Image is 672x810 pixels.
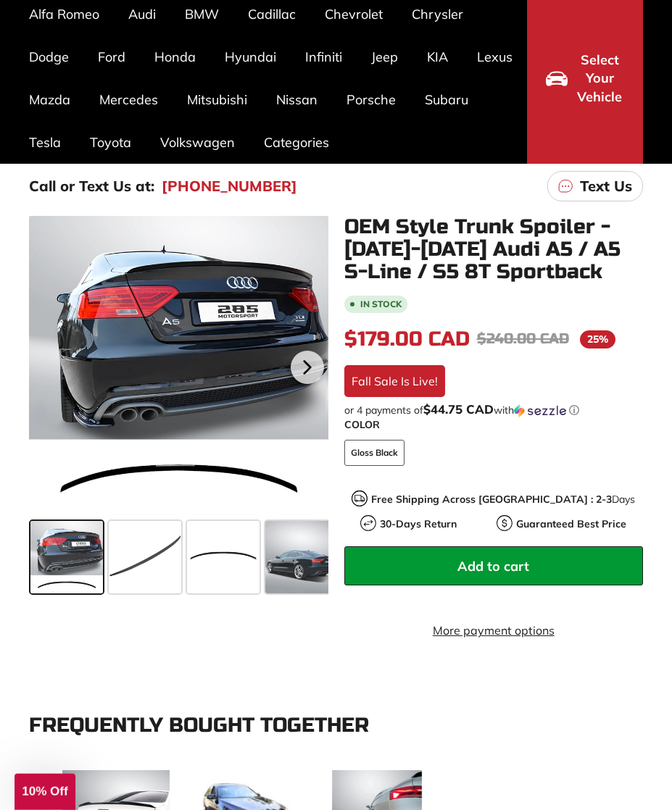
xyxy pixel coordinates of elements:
a: Tesla [14,121,75,164]
label: COLOR [344,417,644,433]
a: More payment options [344,622,644,639]
a: Ford [83,36,140,78]
a: Nissan [262,78,332,121]
b: In stock [360,300,402,309]
a: Hyundai [210,36,291,78]
div: Fall Sale Is Live! [344,365,445,397]
p: Days [371,492,635,507]
div: 10% Off [14,774,75,810]
a: Infiniti [291,36,357,78]
a: Volkswagen [146,121,249,164]
span: 10% Off [22,785,67,798]
a: Mitsubishi [173,78,262,121]
a: Jeep [357,36,412,78]
p: Call or Text Us at: [29,175,154,197]
a: Mercedes [85,78,173,121]
strong: 30-Days Return [380,517,457,530]
span: $179.00 CAD [344,327,470,351]
a: Toyota [75,121,146,164]
button: Add to cart [344,546,644,585]
span: Select Your Vehicle [575,51,624,107]
span: Add to cart [457,558,529,575]
a: [PHONE_NUMBER] [162,175,297,197]
div: or 4 payments of$44.75 CADwithSezzle Click to learn more about Sezzle [344,403,644,417]
a: Text Us [547,171,643,201]
a: Categories [249,121,344,164]
span: $44.75 CAD [423,401,494,417]
a: Lexus [462,36,527,78]
a: Honda [140,36,210,78]
span: 25% [580,330,615,348]
a: Dodge [14,36,83,78]
a: Mazda [14,78,85,121]
img: Sezzle [514,404,566,417]
span: $240.00 CAD [477,330,569,348]
a: Porsche [332,78,410,121]
div: or 4 payments of with [344,403,644,417]
h1: OEM Style Trunk Spoiler - [DATE]-[DATE] Audi A5 / A5 S-Line / S5 8T Sportback [344,216,644,283]
div: Frequently Bought Together [29,714,643,737]
strong: Free Shipping Across [GEOGRAPHIC_DATA] : 2-3 [371,493,612,506]
a: Subaru [410,78,483,121]
p: Text Us [580,175,632,197]
a: KIA [412,36,462,78]
strong: Guaranteed Best Price [516,517,626,530]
